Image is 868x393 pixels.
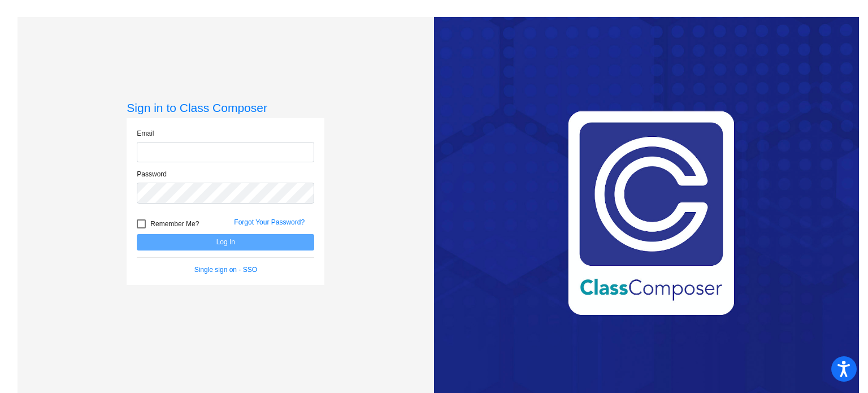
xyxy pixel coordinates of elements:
[137,234,314,251] button: Log In
[234,218,305,226] a: Forgot Your Password?
[194,266,257,274] a: Single sign on - SSO
[150,217,199,231] span: Remember Me?
[127,101,324,115] h3: Sign in to Class Composer
[137,128,154,139] label: Email
[137,169,167,179] label: Password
